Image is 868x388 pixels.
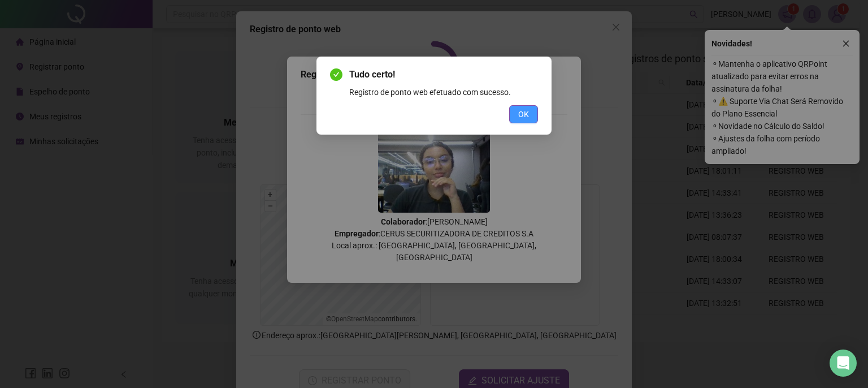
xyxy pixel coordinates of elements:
div: Registro de ponto web efetuado com sucesso. [349,86,538,98]
span: Tudo certo! [349,68,538,81]
button: OK [509,105,538,123]
span: OK [518,108,529,120]
span: check-circle [330,68,342,81]
div: Open Intercom Messenger [830,350,857,377]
